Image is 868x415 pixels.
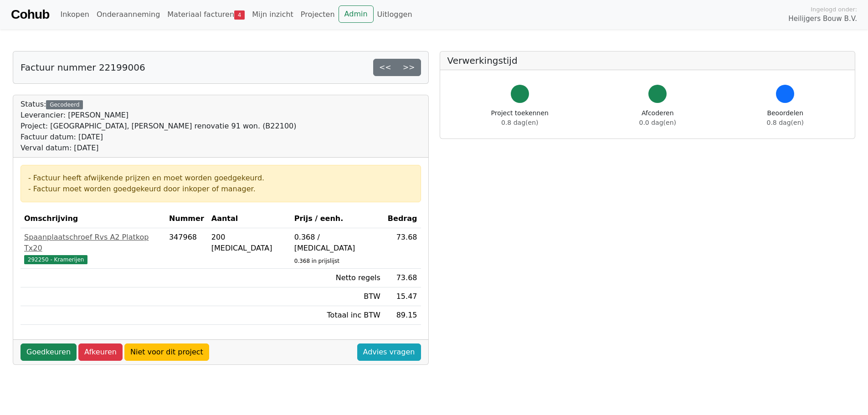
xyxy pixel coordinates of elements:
span: 0.8 dag(en) [767,119,804,126]
div: Project toekennen [491,108,549,128]
a: Materiaal facturen4 [164,5,248,24]
th: Omschrijving [21,210,165,228]
th: Aantal [208,210,291,228]
th: Prijs / eenh. [291,210,384,228]
div: Verval datum: [DATE] [21,143,296,154]
div: - Factuur heeft afwijkende prijzen en moet worden goedgekeurd. [28,173,413,184]
a: Projecten [297,5,339,24]
span: 4 [234,10,245,20]
div: Leverancier: [PERSON_NAME] [21,110,296,121]
a: >> [397,59,421,76]
th: Bedrag [384,210,421,228]
div: Status: [21,99,296,154]
th: Nummer [165,210,208,228]
a: Admin [339,5,374,23]
a: Advies vragen [357,343,421,361]
div: Spaanplaatschroef Rvs A2 Platkop Tx20 [24,232,162,254]
a: << [373,59,397,76]
div: Factuur datum: [DATE] [21,132,296,143]
span: 0.8 dag(en) [501,119,538,126]
a: Onderaanneming [93,5,164,24]
h5: Factuur nummer 22199006 [21,62,145,73]
span: Heilijgers Bouw B.V. [788,14,857,24]
a: Niet voor dit project [124,343,209,361]
div: Gecodeerd [46,100,83,109]
a: Afkeuren [78,343,123,361]
div: Beoordelen [767,108,804,128]
span: 292250 - Kramerijen [24,255,87,264]
a: Cohub [11,4,49,26]
h5: Verwerkingstijd [447,55,848,66]
td: 347968 [165,228,208,269]
td: BTW [291,287,384,306]
div: 200 [MEDICAL_DATA] [211,232,287,254]
td: 15.47 [384,287,421,306]
a: Uitloggen [374,5,416,24]
span: 0.0 dag(en) [639,119,676,126]
td: 73.68 [384,269,421,287]
td: 73.68 [384,228,421,269]
div: Afcoderen [639,108,676,128]
a: Spaanplaatschroef Rvs A2 Platkop Tx20292250 - Kramerijen [24,232,162,265]
td: Totaal inc BTW [291,306,384,325]
div: Project: [GEOGRAPHIC_DATA], [PERSON_NAME] renovatie 91 won. (B22100) [21,121,296,132]
td: 89.15 [384,306,421,325]
sub: 0.368 in prijslijst [294,258,339,264]
a: Mijn inzicht [248,5,297,24]
span: Ingelogd onder: [811,5,857,14]
a: Inkopen [56,5,92,24]
div: 0.368 / [MEDICAL_DATA] [294,232,380,254]
a: Goedkeuren [21,343,77,361]
div: - Factuur moet worden goedgekeurd door inkoper of manager. [28,184,413,195]
td: Netto regels [291,269,384,287]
